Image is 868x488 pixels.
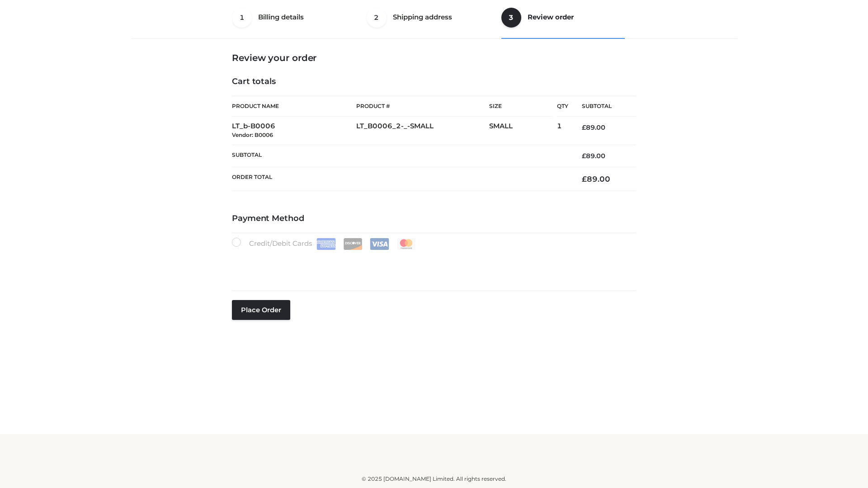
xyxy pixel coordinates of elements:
td: 1 [557,117,568,145]
th: Product Name [232,96,356,117]
span: £ [582,152,586,160]
th: Order Total [232,167,568,191]
h4: Payment Method [232,214,636,224]
img: Mastercard [396,238,416,250]
span: £ [582,174,587,183]
td: SMALL [489,117,557,145]
bdi: 89.00 [582,174,610,183]
iframe: Secure payment input frame [230,248,634,281]
label: Credit/Debit Cards [232,238,417,250]
th: Qty [557,96,568,117]
td: LT_b-B0006 [232,117,356,145]
img: Discover [343,238,363,250]
img: Amex [316,238,336,250]
div: © 2025 [DOMAIN_NAME] Limited. All rights reserved. [134,474,734,483]
th: Subtotal [568,96,636,117]
th: Product # [356,96,489,117]
bdi: 89.00 [582,152,605,160]
h3: Review your order [232,52,636,63]
h4: Cart totals [232,77,636,87]
small: Vendor: B0006 [232,131,273,138]
th: Subtotal [232,145,568,167]
th: Size [489,96,552,117]
bdi: 89.00 [582,123,605,131]
span: £ [582,123,586,131]
button: Place order [232,300,290,320]
td: LT_B0006_2-_-SMALL [356,117,489,145]
img: Visa [370,238,389,250]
